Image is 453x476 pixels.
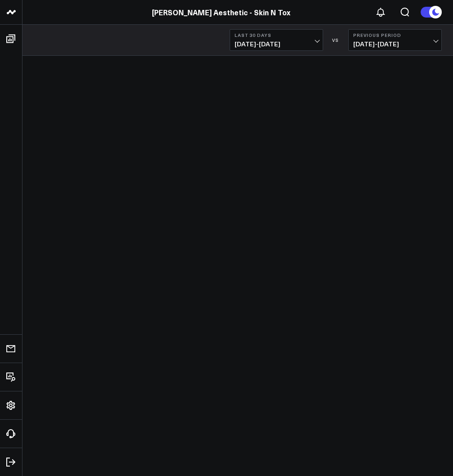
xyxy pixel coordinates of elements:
[230,29,323,51] button: Last 30 Days[DATE]-[DATE]
[353,40,437,48] span: [DATE] - [DATE]
[348,29,442,51] button: Previous Period[DATE]-[DATE]
[353,32,437,38] b: Previous Period
[152,7,290,17] a: [PERSON_NAME] Aesthetic - Skin N Tox
[235,40,318,48] span: [DATE] - [DATE]
[235,32,318,38] b: Last 30 Days
[328,37,344,43] div: VS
